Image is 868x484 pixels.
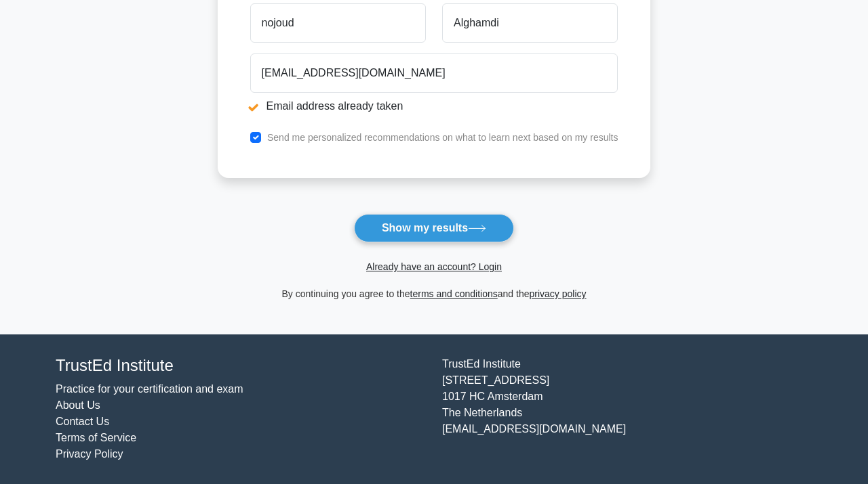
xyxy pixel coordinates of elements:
[250,53,618,93] input: Email
[56,356,426,376] h4: TrustEd Institute
[210,286,659,302] div: By continuing you agree to the and the
[442,3,618,43] input: Last name
[56,448,123,460] a: Privacy Policy
[366,261,502,272] a: Already have an account? Login
[56,399,100,411] a: About Us
[250,3,426,43] input: First name
[410,288,498,299] a: terms and conditions
[56,383,243,395] a: Practice for your certification and exam
[267,132,618,143] label: Send me personalized recommendations on what to learn next based on my results
[434,356,821,462] div: TrustEd Institute [STREET_ADDRESS] 1017 HC Amsterdam The Netherlands [EMAIL_ADDRESS][DOMAIN_NAME]
[56,416,109,427] a: Contact Us
[354,214,514,242] button: Show my results
[56,432,136,443] a: Terms of Service
[250,98,618,114] li: Email address already taken
[530,288,587,299] a: privacy policy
